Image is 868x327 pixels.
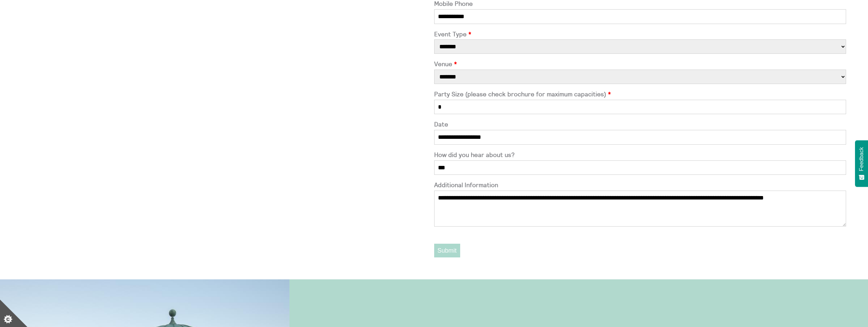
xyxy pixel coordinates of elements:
[434,121,846,128] label: Date
[855,140,868,187] button: Feedback - Show survey
[434,0,846,8] label: Mobile Phone
[434,182,846,189] label: Additional Information
[434,31,846,38] label: Event Type
[434,152,846,159] label: How did you hear about us?
[434,244,460,258] button: Submit
[434,61,846,68] label: Venue
[858,147,865,171] span: Feedback
[434,91,846,98] label: Party Size (please check brochure for maximum capacities)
